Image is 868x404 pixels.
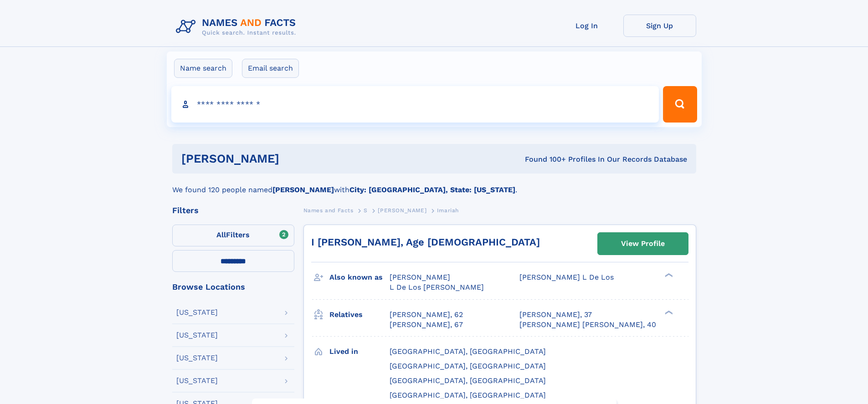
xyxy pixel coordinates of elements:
[550,15,623,37] a: Log In
[663,86,697,123] button: Search Button
[519,320,656,330] a: [PERSON_NAME] [PERSON_NAME], 40
[519,310,592,320] a: [PERSON_NAME], 37
[390,273,450,281] span: [PERSON_NAME]
[172,174,696,195] div: We found 120 people named with .
[329,270,390,285] h3: Also known as
[663,272,673,278] div: ❯
[437,207,459,214] span: Imariah
[390,347,546,356] span: [GEOGRAPHIC_DATA], [GEOGRAPHIC_DATA]
[172,283,294,291] div: Browse Locations
[390,376,546,385] span: [GEOGRAPHIC_DATA], [GEOGRAPHIC_DATA]
[621,233,665,254] div: View Profile
[303,205,354,216] a: Names and Facts
[349,185,515,194] b: City: [GEOGRAPHIC_DATA], State: [US_STATE]
[176,309,218,316] div: [US_STATE]
[172,225,294,246] label: Filters
[663,309,673,315] div: ❯
[390,283,484,291] span: L De Los [PERSON_NAME]
[176,332,218,339] div: [US_STATE]
[390,320,463,330] a: [PERSON_NAME], 67
[172,15,303,39] img: Logo Names and Facts
[598,233,688,255] a: View Profile
[390,362,546,370] span: [GEOGRAPHIC_DATA], [GEOGRAPHIC_DATA]
[329,344,390,359] h3: Lived in
[364,205,368,216] a: S
[242,59,299,78] label: Email search
[176,377,218,384] div: [US_STATE]
[329,307,390,322] h3: Relatives
[176,354,218,362] div: [US_STATE]
[378,205,426,216] a: [PERSON_NAME]
[378,207,426,214] span: [PERSON_NAME]
[272,185,334,194] b: [PERSON_NAME]
[171,86,659,123] input: search input
[181,153,402,164] h1: [PERSON_NAME]
[402,154,687,164] div: Found 100+ Profiles In Our Records Database
[216,230,226,239] span: All
[174,59,232,78] label: Name search
[311,236,540,248] a: I [PERSON_NAME], Age [DEMOGRAPHIC_DATA]
[390,310,463,320] a: [PERSON_NAME], 62
[519,273,614,281] span: [PERSON_NAME] L De Los
[390,391,546,399] span: [GEOGRAPHIC_DATA], [GEOGRAPHIC_DATA]
[623,15,696,37] a: Sign Up
[172,206,294,215] div: Filters
[364,207,368,214] span: S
